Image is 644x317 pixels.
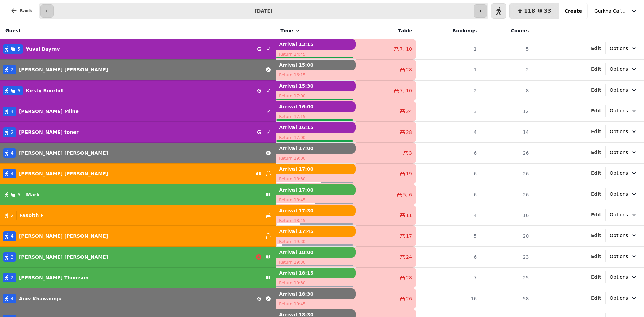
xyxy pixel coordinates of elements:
span: Edit [591,46,601,51]
span: 2 [11,212,14,219]
p: Return 18:30 [276,174,356,184]
p: Kirsty Bourhill [26,87,64,94]
button: Options [606,271,641,283]
td: 16 [481,205,533,226]
p: Arrival 17:00 [276,184,356,195]
button: Edit [591,170,601,176]
p: Arrival 17:45 [276,226,356,237]
button: Options [606,209,641,221]
p: Arrival 13:15 [276,39,356,50]
span: Options [610,211,628,218]
p: [PERSON_NAME] [PERSON_NAME] [19,254,108,260]
button: Edit [591,45,601,52]
th: Table [356,22,416,39]
td: 23 [481,247,533,267]
p: [PERSON_NAME] toner [19,129,79,136]
p: Yuval Bayrav [26,46,60,52]
button: Edit [591,191,601,197]
button: Options [606,63,641,75]
button: Edit [591,295,601,301]
span: Time [280,27,293,34]
span: 24 [406,108,412,115]
td: 2 [481,59,533,80]
span: 5 [17,46,20,52]
button: Edit [591,274,601,280]
span: 3 [409,150,412,156]
button: Options [606,42,641,54]
p: Return 17:00 [276,133,356,142]
button: Edit [591,232,601,239]
span: 28 [406,274,412,281]
p: [PERSON_NAME] [PERSON_NAME] [19,233,108,240]
span: 2 [11,274,14,281]
button: Options [606,229,641,242]
span: 26 [406,295,412,302]
button: 11833 [509,3,559,19]
td: 26 [481,163,533,184]
td: 14 [481,122,533,143]
p: Arrival 15:00 [276,60,356,70]
span: 7, 10 [400,46,412,52]
span: Edit [591,233,601,238]
span: Options [610,191,628,197]
button: Edit [591,211,601,218]
button: Options [606,84,641,96]
td: 16 [416,288,481,309]
button: Create [559,3,587,19]
button: Options [606,105,641,117]
span: 11 [406,212,412,219]
span: 19 [406,170,412,177]
span: 7, 10 [400,87,412,94]
p: Arrival 18:00 [276,247,356,258]
span: Options [610,170,628,176]
p: [PERSON_NAME] Milne [19,108,79,115]
button: Options [606,292,641,304]
span: 6 [17,87,20,94]
td: 4 [416,122,481,143]
th: Bookings [416,22,481,39]
span: Options [610,295,628,301]
p: Arrival 17:00 [276,164,356,174]
span: Options [610,128,628,135]
button: Time [280,27,300,34]
button: Edit [591,107,601,114]
span: Back [19,8,32,13]
span: Edit [591,275,601,279]
td: 20 [481,226,533,247]
p: Arrival 18:15 [276,268,356,278]
span: Edit [591,108,601,113]
p: Arrival 16:00 [276,101,356,112]
p: Return 18:45 [276,195,356,205]
span: Options [610,253,628,260]
button: Edit [591,149,601,156]
p: Arrival 17:00 [276,143,356,154]
button: Edit [591,87,601,93]
td: 1 [416,59,481,80]
p: Return 19:00 [276,154,356,163]
span: Options [610,87,628,93]
span: 6 [17,191,20,198]
span: Edit [591,129,601,134]
p: Return 19:30 [276,258,356,267]
span: 17 [406,233,412,240]
span: Edit [591,171,601,175]
span: Edit [591,67,601,71]
span: Options [610,149,628,156]
p: [PERSON_NAME] [PERSON_NAME] [19,170,108,177]
span: 24 [406,254,412,260]
td: 3 [416,101,481,122]
span: Gurkha Cafe & Restauarant [594,8,628,14]
span: Edit [591,296,601,300]
span: 4 [11,295,14,302]
th: Covers [481,22,533,39]
p: Aniv Khawaunju [19,295,62,302]
span: Edit [591,150,601,155]
p: Return 14:45 [276,50,356,59]
span: 28 [406,129,412,136]
p: [PERSON_NAME] [PERSON_NAME] [19,150,108,156]
p: Arrival 17:30 [276,205,356,216]
span: 2 [11,66,14,73]
button: Options [606,167,641,179]
p: Mark [26,191,40,198]
td: 6 [416,143,481,163]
